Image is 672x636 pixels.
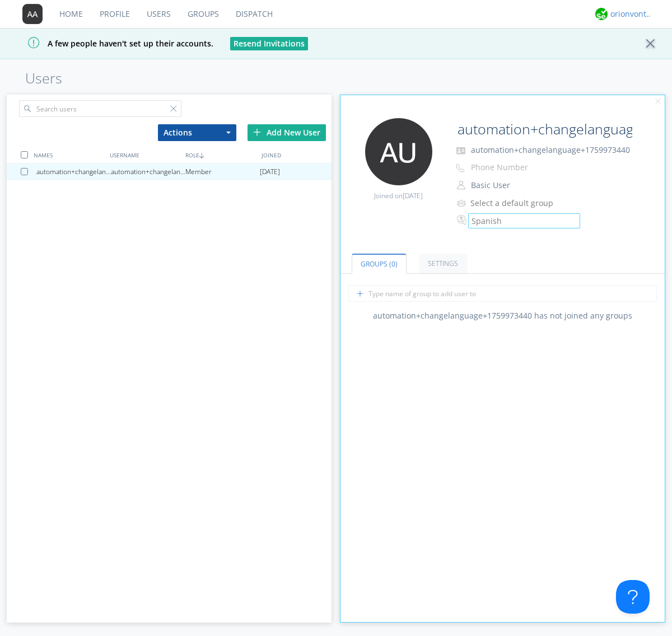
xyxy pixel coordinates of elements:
span: automation+changelanguage+1759973440 [471,144,630,155]
span: Joined on [374,191,423,200]
img: person-outline.svg [457,181,465,190]
img: plus.svg [253,128,261,136]
div: orionvontas+atlas+automation+org2 [610,8,652,20]
img: In groups with Translation enabled, this user's messages will be automatically translated to and ... [457,213,468,227]
button: Resend Invitations [230,37,308,50]
a: Groups (0) [352,254,407,274]
div: JOINED [259,147,334,163]
img: phone-outline.svg [456,163,465,172]
span: [DATE] [403,191,423,200]
div: automation+changelanguage+1759973440 [111,163,185,180]
img: 29d36aed6fa347d5a1537e7736e6aa13 [595,8,608,20]
div: Add New User [248,124,326,141]
div: automation+changelanguage+1759973440 [36,163,111,180]
div: Member [185,163,260,180]
img: cancel.svg [654,98,662,106]
div: Select a default group [470,198,564,209]
div: ROLE [183,147,258,163]
img: icon-alert-users-thin-outline.svg [457,195,468,211]
div: NAMES [31,147,106,163]
iframe: Toggle Customer Support [616,580,650,614]
input: Name [453,118,634,141]
div: automation+changelanguage+1759973440 has not joined any groups [340,310,665,321]
button: Basic User [467,177,579,193]
div: USERNAME [107,147,183,163]
a: Settings [419,254,467,273]
img: 373638.png [365,118,432,185]
button: Actions [158,124,236,141]
input: Type name of group to add user to [348,285,657,302]
span: A few people haven't set up their accounts. [8,38,213,49]
input: Search users [19,100,181,117]
div: Spanish [472,216,564,227]
a: automation+changelanguage+1759973440automation+changelanguage+1759973440Member[DATE] [7,163,332,180]
span: [DATE] [260,163,280,180]
img: 373638.png [22,4,43,24]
